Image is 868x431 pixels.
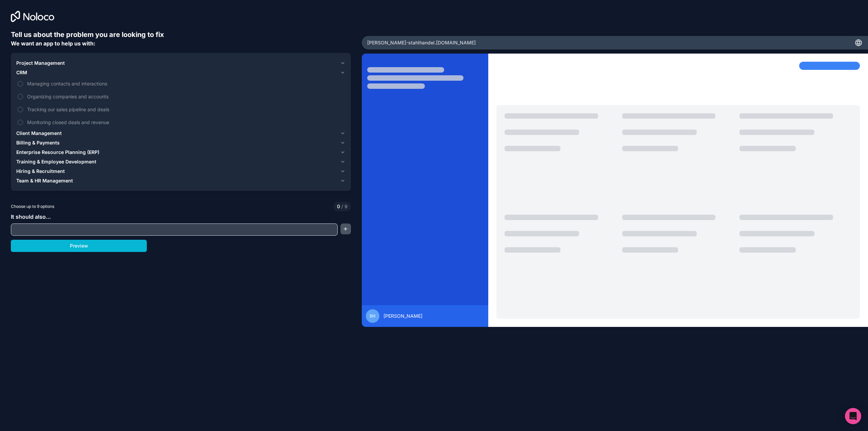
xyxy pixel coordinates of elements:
button: Client Management [16,129,346,138]
span: Organizing companies and accounts [27,93,344,100]
h6: Tell us about the problem you are looking to fix [11,30,351,39]
button: Organizing companies and accounts [18,94,23,99]
span: Team & HR Management [16,177,73,184]
span: 9 [340,203,348,210]
span: We want an app to help us with: [11,40,95,47]
span: It should also... [11,213,51,220]
span: Monitoring closed deals and revenue [27,119,344,126]
button: Team & HR Management [16,176,346,185]
span: / [341,203,343,209]
button: Enterprise Resource Planning (ERP) [16,148,346,157]
span: [PERSON_NAME]-stahlhandel .[DOMAIN_NAME] [367,39,476,46]
span: Hiring & Recruitment [16,168,65,175]
div: Open Intercom Messenger [845,408,861,424]
button: Project Management [16,58,346,68]
span: Billing & Payments [16,139,60,146]
button: Tracking our sales pipeline and deals [18,107,23,112]
button: Preview [11,240,147,252]
span: Choose up to 9 options [11,203,54,210]
button: Billing & Payments [16,138,346,148]
span: Client Management [16,130,62,137]
span: Tracking our sales pipeline and deals [27,106,344,113]
div: CRM [16,77,346,129]
button: Hiring & Recruitment [16,166,346,176]
button: CRM [16,68,346,77]
span: Enterprise Resource Planning (ERP) [16,149,99,156]
button: Managing contacts and interactions [18,81,23,86]
span: Managing contacts and interactions [27,80,344,87]
span: SH [370,313,375,319]
span: [PERSON_NAME] [383,313,422,319]
span: Project Management [16,60,65,66]
span: CRM [16,69,27,76]
span: 0 [337,203,340,210]
span: Training & Employee Development [16,158,96,165]
button: Monitoring closed deals and revenue [18,120,23,125]
button: Training & Employee Development [16,157,346,166]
